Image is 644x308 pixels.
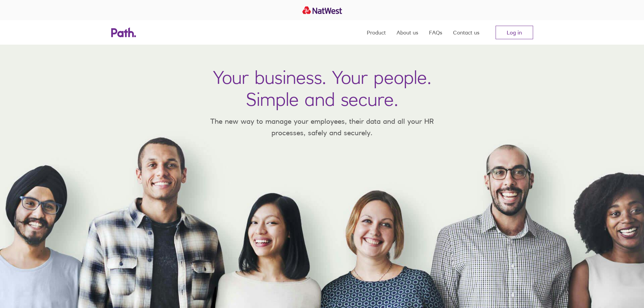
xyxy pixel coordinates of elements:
a: Log in [496,26,533,39]
a: Product [367,20,386,45]
p: The new way to manage your employees, their data and all your HR processes, safely and securely. [200,116,444,138]
a: Contact us [453,20,479,45]
a: About us [397,20,418,45]
a: FAQs [429,20,442,45]
h1: Your business. Your people. Simple and secure. [213,66,431,110]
